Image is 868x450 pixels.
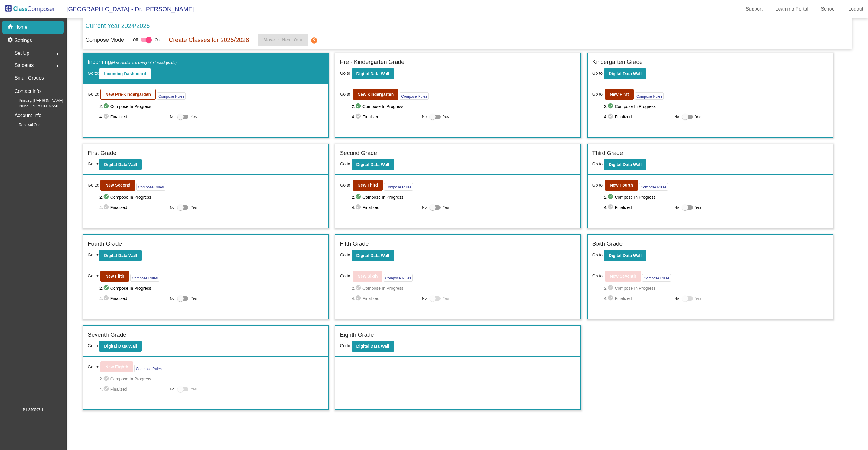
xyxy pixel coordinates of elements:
[443,113,449,120] span: Yes
[7,37,15,44] mat-icon: settings
[104,253,137,258] b: Digital Data Wall
[88,331,126,339] label: Seventh Grade
[356,71,389,76] b: Digital Data Wall
[340,149,377,158] label: Second Grade
[191,386,197,393] span: Yes
[170,114,174,119] span: No
[610,183,633,187] b: New Fourth
[15,87,41,96] p: Contact Info
[99,194,323,201] span: 2. Compose In Progress
[422,205,427,210] span: No
[352,285,576,292] span: 2. Compose In Progress
[54,62,61,70] mat-icon: arrow_right
[639,183,668,191] button: Compose Rules
[443,295,449,302] span: Yes
[352,341,394,352] button: Digital Data Wall
[352,159,394,170] button: Digital Data Wall
[352,113,419,120] span: 4. Finalized
[88,149,116,158] label: First Grade
[604,295,671,302] span: 4. Finalized
[99,285,323,292] span: 2. Compose In Progress
[104,71,146,76] b: Incoming Dashboard
[340,273,351,279] span: Go to:
[9,98,63,103] span: Primary: [PERSON_NAME]
[9,122,40,128] span: Renewal On:
[674,296,679,301] span: No
[422,296,427,301] span: No
[88,343,99,348] span: Go to:
[100,361,133,372] button: New Eighth
[609,162,642,167] b: Digital Data Wall
[355,103,362,110] mat-icon: check_circle
[99,250,142,261] button: Digital Data Wall
[157,92,186,100] button: Compose Rules
[358,274,378,279] b: New Sixth
[340,182,351,188] span: Go to:
[9,103,60,109] span: Billing: [PERSON_NAME]
[592,182,604,188] span: Go to:
[191,113,197,120] span: Yes
[60,4,194,14] span: [GEOGRAPHIC_DATA] - Dr. [PERSON_NAME]
[133,37,138,43] span: Off
[54,50,61,57] mat-icon: arrow_right
[352,295,419,302] span: 4. Finalized
[352,68,394,79] button: Digital Data Wall
[155,37,160,43] span: On
[607,285,615,292] mat-icon: check_circle
[695,295,701,302] span: Yes
[355,204,362,211] mat-icon: check_circle
[695,204,701,211] span: Yes
[340,161,351,166] span: Go to:
[816,4,840,14] a: School
[384,183,413,191] button: Compose Rules
[592,58,643,67] label: Kindergarten Grade
[99,295,167,302] span: 4. Finalized
[355,295,362,302] mat-icon: check_circle
[609,253,642,258] b: Digital Data Wall
[103,386,110,393] mat-icon: check_circle
[170,205,174,210] span: No
[605,271,641,282] button: New Seventh
[355,113,362,120] mat-icon: check_circle
[88,273,99,279] span: Go to:
[99,159,142,170] button: Digital Data Wall
[340,343,351,348] span: Go to:
[88,91,99,97] span: Go to:
[7,24,15,31] mat-icon: home
[88,182,99,188] span: Go to:
[400,92,428,100] button: Compose Rules
[191,204,197,211] span: Yes
[607,113,615,120] mat-icon: check_circle
[105,274,124,279] b: New Fifth
[191,295,197,302] span: Yes
[607,295,615,302] mat-icon: check_circle
[592,71,604,76] span: Go to:
[358,92,394,97] b: New Kindergarten
[263,37,303,42] span: Move to Next Year
[384,274,412,282] button: Compose Rules
[86,36,124,44] p: Compose Mode
[674,114,679,119] span: No
[15,111,41,120] p: Account Info
[695,113,701,120] span: Yes
[340,240,369,248] label: Fifth Grade
[105,92,151,97] b: New Pre-Kindergarden
[771,4,813,14] a: Learning Portal
[592,273,604,279] span: Go to:
[169,35,249,44] p: Create Classes for 2025/2026
[592,149,623,158] label: Third Grade
[642,274,671,282] button: Compose Rules
[592,161,604,166] span: Go to:
[104,162,137,167] b: Digital Data Wall
[610,274,636,279] b: New Seventh
[103,113,110,120] mat-icon: check_circle
[604,204,671,211] span: 4. Finalized
[88,240,122,248] label: Fourth Grade
[99,341,142,352] button: Digital Data Wall
[103,204,110,211] mat-icon: check_circle
[356,253,389,258] b: Digital Data Wall
[100,180,135,191] button: New Second
[356,344,389,349] b: Digital Data Wall
[610,92,629,97] b: New First
[844,4,868,14] a: Logout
